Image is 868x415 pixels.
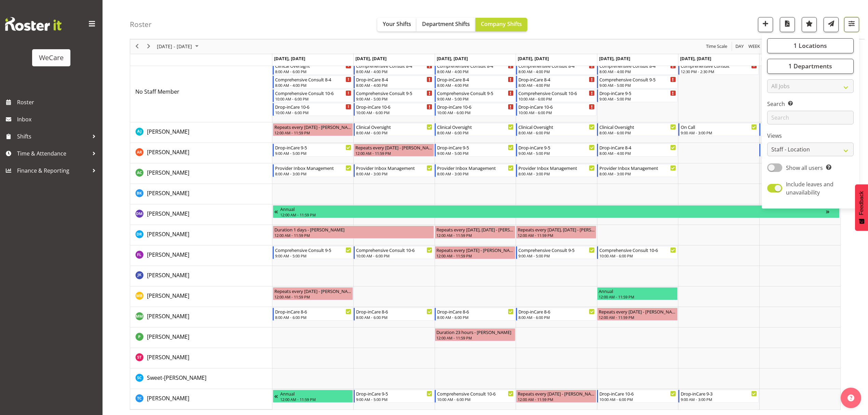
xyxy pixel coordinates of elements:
[356,110,432,115] div: 10:00 AM - 6:00 PM
[599,390,676,397] div: Drop-inCare 10-6
[275,164,351,171] div: Provider Inbox Management
[597,164,677,177] div: Andrew Casburn"s event - Provider Inbox Management Begin From Friday, October 10, 2025 at 8:00:00...
[858,191,865,215] span: Feedback
[599,96,676,102] div: 9:00 AM - 5:00 PM
[354,308,434,321] div: Matthew Mckenzie"s event - Drop-inCare 8-6 Begin From Tuesday, October 7, 2025 at 8:00:00 AM GMT+...
[597,308,677,321] div: Matthew Mckenzie"s event - Repeats every friday - Matthew Mckenzie Begin From Friday, October 10,...
[274,287,351,294] div: Repeats every [DATE] - [PERSON_NAME]
[516,76,596,89] div: No Staff Member"s event - Drop-inCare 8-4 Begin From Thursday, October 9, 2025 at 8:00:00 AM GMT+...
[759,123,840,136] div: AJ Jones"s event - On Call Begin From Sunday, October 12, 2025 at 9:00:00 AM GMT+13:00 Ends At Su...
[275,150,351,156] div: 9:00 AM - 5:00 PM
[355,55,386,62] span: [DATE], [DATE]
[599,253,676,258] div: 10:00 AM - 6:00 PM
[147,374,206,381] span: Sweet-[PERSON_NAME]
[597,89,677,102] div: No Staff Member"s event - Drop-inCare 9-5 Begin From Friday, October 10, 2025 at 9:00:00 AM GMT+1...
[130,204,272,225] td: Deepti Mahajan resource
[275,314,351,320] div: 8:00 AM - 6:00 PM
[680,55,711,62] span: [DATE], [DATE]
[681,397,757,402] div: 9:00 AM - 3:00 PM
[356,397,432,402] div: 9:00 AM - 5:00 PM
[154,39,203,54] div: October 06 - 12, 2025
[144,42,153,51] button: Next
[147,128,189,136] a: [PERSON_NAME]
[518,171,595,176] div: 8:00 AM - 3:00 PM
[437,76,513,83] div: Drop-inCare 8-4
[356,164,432,171] div: Provider Inbox Management
[275,90,351,96] div: Comprehensive Consult 10-6
[355,144,432,151] div: Repeats every [DATE] - [PERSON_NAME]
[130,327,272,348] td: Pooja Prabhu resource
[130,286,272,307] td: Matthew Brewer resource
[436,226,513,233] div: Repeats every [DATE], [DATE] - [PERSON_NAME]
[147,312,189,320] a: [PERSON_NAME]
[518,253,595,258] div: 9:00 AM - 5:00 PM
[599,164,676,171] div: Provider Inbox Management
[516,103,596,116] div: No Staff Member"s event - Drop-inCare 10-6 Begin From Thursday, October 9, 2025 at 10:00:00 AM GM...
[273,103,353,116] div: No Staff Member"s event - Drop-inCare 10-6 Begin From Monday, October 6, 2025 at 10:00:00 AM GMT+...
[767,100,854,108] label: Search
[274,232,433,238] div: 12:00 AM - 11:59 PM
[147,230,189,238] a: [PERSON_NAME]
[802,17,817,32] button: Highlight an important date within the roster.
[437,69,513,74] div: 8:00 AM - 4:00 PM
[275,96,351,102] div: 10:00 AM - 6:00 PM
[273,76,353,89] div: No Staff Member"s event - Comprehensive Consult 8-4 Begin From Monday, October 6, 2025 at 8:00:00...
[437,308,513,315] div: Drop-inCare 8-6
[516,123,596,136] div: AJ Jones"s event - Clinical Oversight Begin From Thursday, October 9, 2025 at 8:00:00 AM GMT+13:0...
[475,18,527,31] button: Company Shifts
[437,82,513,88] div: 8:00 AM - 4:00 PM
[599,314,676,320] div: 12:00 AM - 11:59 PM
[130,122,272,143] td: AJ Jones resource
[355,150,432,156] div: 12:00 AM - 11:59 PM
[354,123,434,136] div: AJ Jones"s event - Clinical Oversight Begin From Tuesday, October 7, 2025 at 8:00:00 AM GMT+13:00...
[147,230,189,238] span: [PERSON_NAME]
[356,246,432,253] div: Comprehensive Consult 10-6
[17,114,99,124] span: Inbox
[437,130,513,135] div: 8:00 AM - 6:00 PM
[681,123,757,130] div: On Call
[130,389,272,410] td: Torry Cobb resource
[437,397,513,402] div: 10:00 AM - 6:00 PM
[435,144,515,157] div: Andrea Ramirez"s event - Drop-inCare 9-5 Begin From Wednesday, October 8, 2025 at 9:00:00 AM GMT+...
[847,394,854,401] img: help-xxl-2.png
[786,164,823,172] span: Show all users
[275,69,351,74] div: 8:00 AM - 6:00 PM
[794,42,827,50] span: 1 Locations
[435,164,515,177] div: Andrew Casburn"s event - Provider Inbox Management Begin From Wednesday, October 8, 2025 at 8:00:...
[599,55,630,62] span: [DATE], [DATE]
[130,348,272,369] td: Simone Turner resource
[436,335,513,340] div: 12:00 AM - 11:59 PM
[435,246,515,259] div: Felize Lacson"s event - Repeats every wednesday - Felize Lacson Begin From Wednesday, October 8, ...
[599,130,676,135] div: 8:00 AM - 6:00 PM
[481,20,522,28] span: Company Shifts
[518,103,595,110] div: Drop-inCare 10-6
[273,164,353,177] div: Andrew Casburn"s event - Provider Inbox Management Begin From Monday, October 6, 2025 at 8:00:00 ...
[597,144,677,157] div: Andrea Ramirez"s event - Drop-inCare 8-4 Begin From Friday, October 10, 2025 at 8:00:00 AM GMT+13...
[272,41,840,410] table: Timeline Week of October 6, 2025
[356,130,432,135] div: 8:00 AM - 6:00 PM
[273,287,353,300] div: Matthew Brewer"s event - Repeats every monday - Matthew Brewer Begin From Monday, October 6, 2025...
[147,148,189,156] a: [PERSON_NAME]
[147,189,189,197] a: [PERSON_NAME]
[275,103,351,110] div: Drop-inCare 10-6
[436,232,513,238] div: 12:00 AM - 11:59 PM
[705,42,729,51] button: Time Scale
[130,13,841,410] div: Timeline Week of October 6, 2025
[273,205,840,218] div: Deepti Mahajan"s event - Annual Begin From Tuesday, September 30, 2025 at 12:00:00 AM GMT+13:00 E...
[147,251,189,259] a: [PERSON_NAME]
[17,131,89,142] span: Shifts
[518,82,595,88] div: 8:00 AM - 4:00 PM
[759,144,840,157] div: Andrea Ramirez"s event - Drop-inCare 9-3 Begin From Sunday, October 12, 2025 at 9:00:00 AM GMT+13...
[437,110,513,115] div: 10:00 AM - 6:00 PM
[147,271,189,279] a: [PERSON_NAME]
[354,246,434,259] div: Felize Lacson"s event - Comprehensive Consult 10-6 Begin From Tuesday, October 7, 2025 at 10:00:0...
[518,397,595,402] div: 12:00 AM - 11:59 PM
[597,76,677,89] div: No Staff Member"s event - Comprehensive Consult 9-5 Begin From Friday, October 10, 2025 at 9:00:0...
[435,328,515,341] div: Pooja Prabhu"s event - Duration 23 hours - Pooja Prabhu Begin From Wednesday, October 8, 2025 at ...
[354,144,434,157] div: Andrea Ramirez"s event - Repeats every tuesday - Andrea Ramirez Begin From Tuesday, October 7, 20...
[274,130,351,135] div: 12:00 AM - 11:59 PM
[275,253,351,258] div: 9:00 AM - 5:00 PM
[516,144,596,157] div: Andrea Ramirez"s event - Drop-inCare 9-5 Begin From Thursday, October 9, 2025 at 9:00:00 AM GMT+1...
[422,20,470,28] span: Department Shifts
[131,39,143,54] div: previous period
